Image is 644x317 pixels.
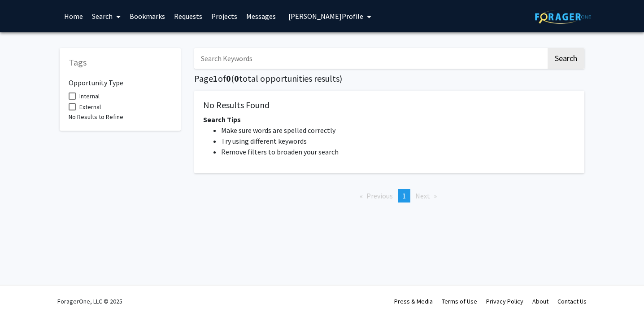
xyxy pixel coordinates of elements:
[203,115,241,124] span: Search Tips
[402,191,406,200] span: 1
[213,73,218,84] span: 1
[69,71,172,87] h6: Opportunity Type
[221,125,575,136] li: Make sure words are spelled correctly
[221,146,575,157] li: Remove filters to broaden your search
[415,191,430,200] span: Next
[57,286,122,317] div: ForagerOne, LLC © 2025
[194,48,546,69] input: Search Keywords
[234,73,239,84] span: 0
[366,191,393,200] span: Previous
[69,113,123,121] span: No Results to Refine
[557,297,587,305] a: Contact Us
[203,100,575,110] h5: No Results Found
[170,0,207,32] a: Requests
[486,297,523,305] a: Privacy Policy
[60,0,87,32] a: Home
[394,297,433,305] a: Press & Media
[535,10,591,24] img: ForagerOne Logo
[288,12,363,21] span: [PERSON_NAME] Profile
[242,0,280,32] a: Messages
[79,101,101,112] span: External
[606,277,637,310] iframe: Chat
[194,73,584,84] h5: Page of ( total opportunities results)
[79,91,100,101] span: Internal
[207,0,242,32] a: Projects
[194,189,584,203] ul: Pagination
[69,57,172,68] h5: Tags
[87,0,125,32] a: Search
[226,73,231,84] span: 0
[442,297,477,305] a: Terms of Use
[548,48,584,69] button: Search
[125,0,170,32] a: Bookmarks
[532,297,548,305] a: About
[221,136,575,146] li: Try using different keywords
